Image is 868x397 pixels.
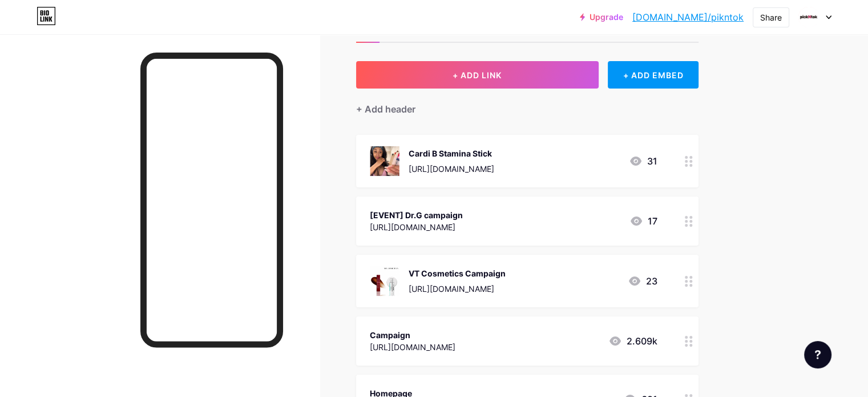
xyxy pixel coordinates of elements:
[409,267,506,279] div: VT Cosmetics Campaign
[409,147,494,159] div: Cardi B Stamina Stick
[629,154,657,168] div: 31
[356,61,599,89] button: + ADD LINK
[370,209,463,221] div: [EVENT] Dr.G campaign
[608,61,699,89] div: + ADD EMBED
[356,102,415,116] div: + Add header
[370,341,455,353] div: [URL][DOMAIN_NAME]
[370,266,399,296] img: VT Cosmetics Campaign
[409,283,506,295] div: [URL][DOMAIN_NAME]
[370,146,399,176] img: Cardi B Stamina Stick
[370,329,455,341] div: Campaign
[628,274,657,288] div: 23
[580,13,623,22] a: Upgrade
[760,11,782,23] div: Share
[370,221,463,233] div: [URL][DOMAIN_NAME]
[629,214,657,228] div: 17
[453,70,502,80] span: + ADD LINK
[632,10,744,24] a: [DOMAIN_NAME]/pikntok
[798,6,819,28] img: piktok
[409,163,494,175] div: [URL][DOMAIN_NAME]
[608,334,657,348] div: 2.609k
